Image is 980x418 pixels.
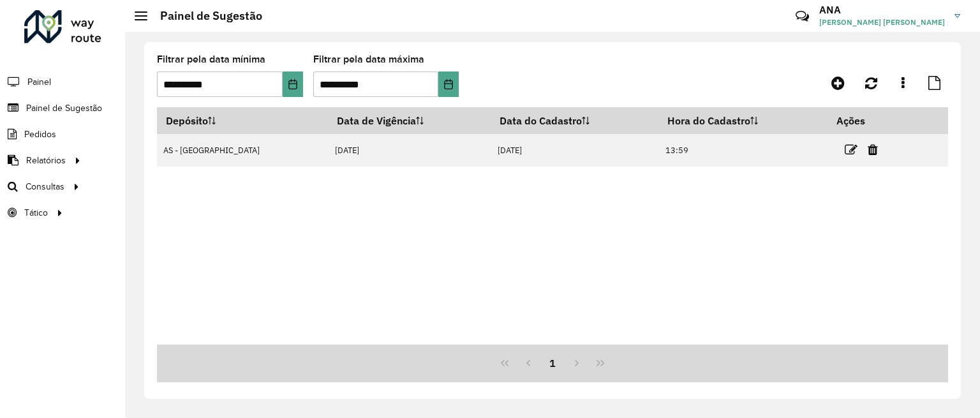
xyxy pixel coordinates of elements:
[328,134,491,167] td: [DATE]
[540,351,565,375] button: 1
[819,4,945,16] h3: ANA
[438,71,459,97] button: Choose Date
[24,128,56,141] span: Pedidos
[491,134,659,167] td: [DATE]
[157,52,265,67] label: Filtrar pela data mínima
[491,107,659,134] th: Data do Cadastro
[328,107,491,134] th: Data de Vigência
[157,134,328,167] td: AS - [GEOGRAPHIC_DATA]
[26,101,102,115] span: Painel de Sugestão
[659,107,828,134] th: Hora do Cadastro
[819,17,945,28] span: [PERSON_NAME] [PERSON_NAME]
[283,71,303,97] button: Choose Date
[157,107,328,134] th: Depósito
[828,107,905,134] th: Ações
[147,9,262,23] h2: Painel de Sugestão
[313,52,424,67] label: Filtrar pela data máxima
[789,3,816,30] a: Contato Rápido
[26,154,66,167] span: Relatórios
[26,180,64,193] span: Consultas
[24,206,48,220] span: Tático
[845,141,857,158] a: Editar
[659,134,828,167] td: 13:59
[868,141,878,158] a: Excluir
[27,75,51,89] span: Painel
